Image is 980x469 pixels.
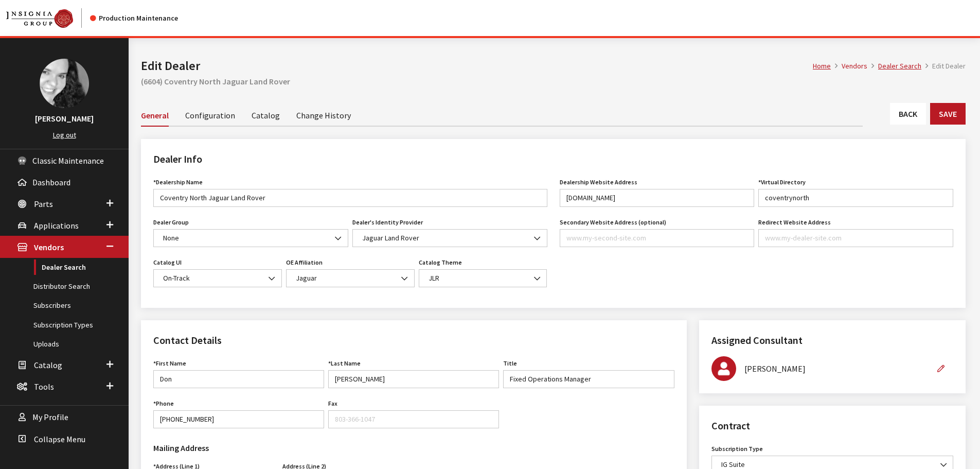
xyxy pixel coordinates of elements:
[153,229,348,247] span: None
[141,75,966,88] h2: (6604) Coventry North Jaguar Land Rover
[744,362,929,375] div: [PERSON_NAME]
[34,381,54,392] span: Tools
[503,370,674,388] input: Manager
[711,333,953,348] h2: Assigned Consultant
[153,442,407,454] h3: Mailing Address
[831,61,867,72] li: Vendors
[32,412,68,423] span: My Profile
[153,333,674,348] h2: Contact Details
[813,61,831,71] a: Home
[921,61,966,72] li: Edit Dealer
[53,130,76,140] a: Log out
[711,418,953,433] h2: Contract
[252,104,280,126] a: Catalog
[419,258,462,267] label: Catalog Theme
[160,233,342,244] span: None
[296,104,351,126] a: Change History
[758,189,953,207] input: site-name
[352,229,547,247] span: Jaguar Land Rover
[34,360,62,370] span: Catalog
[90,13,178,24] div: Production Maintenance
[930,103,966,125] button: Save
[890,103,926,125] a: Back
[141,104,169,127] a: General
[560,189,755,207] input: www.my-dealer-site.com
[34,220,79,231] span: Applications
[34,199,53,209] span: Parts
[503,359,517,368] label: Title
[32,177,70,187] span: Dashboard
[711,356,736,381] img: Brian Gulbrandson
[6,8,90,28] a: Insignia Group logo
[286,269,415,287] span: Jaguar
[328,370,499,388] input: Doe
[293,273,408,284] span: Jaguar
[153,269,282,287] span: On-Track
[32,155,104,166] span: Classic Maintenance
[425,273,541,284] span: JLR
[153,359,186,368] label: First Name
[6,9,73,28] img: Catalog Maintenance
[560,218,666,227] label: Secondary Website Address (optional)
[153,410,324,428] input: 888-579-4458
[929,360,953,378] button: Edit Assigned Consultant
[328,399,337,408] label: Fax
[153,189,547,207] input: My Dealer
[153,370,324,388] input: John
[185,104,235,126] a: Configuration
[758,218,831,227] label: Redirect Website Address
[153,178,203,187] label: *Dealership Name
[711,444,763,454] label: Subscription Type
[560,178,637,187] label: Dealership Website Address
[153,218,189,227] label: Dealer Group
[34,242,64,253] span: Vendors
[10,112,118,125] h3: [PERSON_NAME]
[560,229,755,247] input: www.my-second-site.com
[758,178,806,187] label: *Virtual Directory
[153,399,174,408] label: Phone
[34,434,85,444] span: Collapse Menu
[40,59,89,108] img: Khrystal Dorton
[153,151,953,167] h2: Dealer Info
[160,273,275,284] span: On-Track
[286,258,323,267] label: OE Affiliation
[878,61,921,71] a: Dealer Search
[153,258,182,267] label: Catalog UI
[352,218,423,227] label: Dealer's Identity Provider
[419,269,547,287] span: JLR
[328,359,361,368] label: Last Name
[758,229,953,247] input: www.my-dealer-site.com
[359,233,541,244] span: Jaguar Land Rover
[141,57,813,75] h1: Edit Dealer
[328,410,499,428] input: 803-366-1047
